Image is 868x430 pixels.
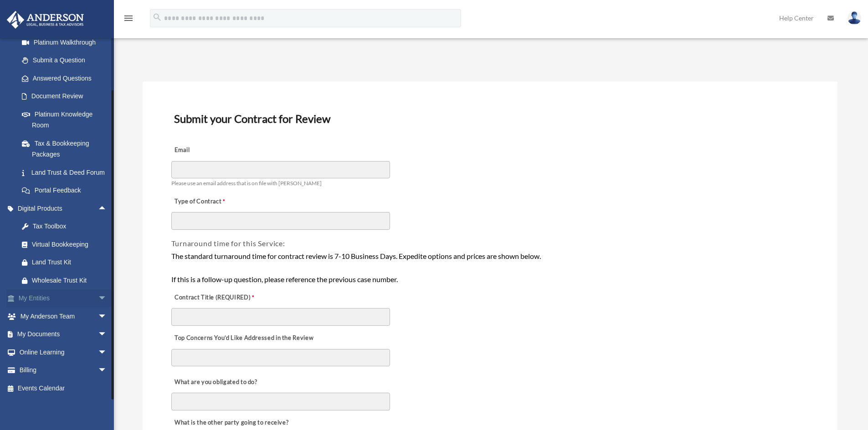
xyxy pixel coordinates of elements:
[13,69,121,87] a: Answered Questions
[171,195,262,208] label: Type of Contract
[6,325,121,344] a: My Documentsarrow_drop_down
[98,361,116,380] span: arrow_drop_down
[98,307,116,326] span: arrow_drop_down
[98,199,116,218] span: arrow_drop_up
[98,325,116,344] span: arrow_drop_down
[13,163,121,182] a: Land Trust & Deed Forum
[6,199,121,218] a: Digital Productsarrow_drop_up
[847,11,861,25] img: User Pic
[6,289,121,308] a: My Entitiesarrow_drop_down
[98,343,116,362] span: arrow_drop_down
[6,361,121,379] a: Billingarrow_drop_down
[13,235,121,253] a: Virtual Bookkeeping
[98,289,116,308] span: arrow_drop_down
[171,291,262,304] label: Contract Title (REQUIRED)
[13,253,121,272] a: Land Trust Kit
[13,33,121,51] a: Platinum Walkthrough
[171,239,285,248] span: Turnaround time for this Service:
[13,182,121,200] a: Portal Feedback
[32,239,109,250] div: Virtual Bookkeeping
[6,307,121,325] a: My Anderson Teamarrow_drop_down
[32,257,109,268] div: Land Trust Kit
[13,87,116,106] a: Document Review
[152,12,162,22] i: search
[170,109,810,128] h3: Submit your Contract for Review
[123,16,134,24] a: menu
[13,218,121,236] a: Tax Toolbox
[13,105,121,134] a: Platinum Knowledge Room
[171,144,262,157] label: Email
[13,271,121,289] a: Wholesale Trust Kit
[32,221,109,232] div: Tax Toolbox
[171,376,262,389] label: What are you obligated to do?
[171,416,291,429] label: What is the other party going to receive?
[6,379,121,397] a: Events Calendar
[13,51,121,70] a: Submit a Question
[171,332,316,344] label: Top Concerns You’d Like Addressed in the Review
[32,275,109,286] div: Wholesale Trust Kit
[123,13,134,24] i: menu
[13,134,121,163] a: Tax & Bookkeeping Packages
[6,343,121,361] a: Online Learningarrow_drop_down
[4,11,87,29] img: Anderson Advisors Platinum Portal
[171,180,322,187] span: Please use an email address that is on file with [PERSON_NAME]
[171,250,809,285] div: The standard turnaround time for contract review is 7-10 Business Days. Expedite options and pric...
